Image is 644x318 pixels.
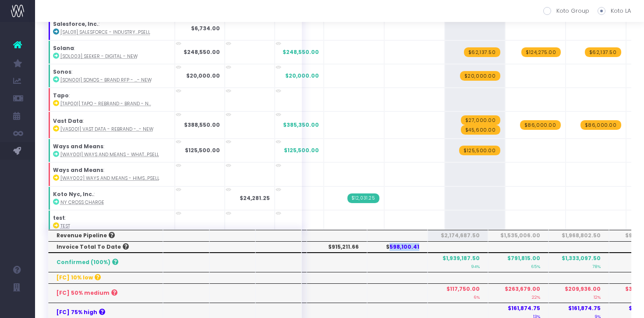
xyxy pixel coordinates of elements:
th: Confirmed (100%) [48,253,163,272]
td: : [48,111,175,139]
th: $263,679.00 [488,283,548,303]
span: $125,500.00 [284,146,319,154]
td: : [48,186,175,210]
td: : [48,64,175,88]
strong: Koto Nyc, Inc. [53,190,94,198]
th: Revenue Pipeline [48,230,163,241]
th: $2,174,687.50 [428,230,488,241]
strong: $20,000.00 [186,72,220,79]
abbr: [TAP001] Tapo - Rebrand - Brand - New [60,100,151,107]
span: wayahead Revenue Forecast Item [521,47,561,57]
th: $117,750.00 [428,283,488,303]
small: 78% [592,262,601,269]
strong: $24,281.25 [240,194,270,202]
small: 22% [532,293,540,300]
th: $598,100.41 [367,241,428,253]
span: $20,000.00 [285,72,319,80]
th: $791,815.00 [488,253,548,272]
strong: Salesforce, Inc. [53,20,99,28]
small: 94% [471,262,480,269]
span: $385,350.00 [283,121,319,129]
strong: Tapo [53,92,69,99]
abbr: [WAY001] Ways and Means - WhatNot Assets - Brand - Upsell [60,151,159,158]
td: : [48,88,175,111]
span: wayahead Revenue Forecast Item [459,146,500,155]
td: : [48,162,175,186]
small: 12% [594,293,601,300]
img: images/default_profile_image.png [11,300,24,314]
span: wayahead Revenue Forecast Item [464,47,500,57]
strong: $125,500.00 [185,146,220,154]
strong: Ways and Means [53,143,103,150]
td: : [48,40,175,64]
th: $915,211.66 [307,241,367,253]
small: 6% [474,293,480,300]
abbr: [WAY002] Ways and Means - Hims & Hers - Brand - Upsell [60,175,159,182]
th: $1,968,802.50 [548,230,609,241]
th: $1,939,187.50 [428,253,488,272]
th: $209,936.00 [548,283,609,303]
span: wayahead Revenue Forecast Item [520,120,561,130]
span: wayahead Revenue Forecast Item [580,120,621,130]
span: wayahead Revenue Forecast Item [460,71,500,81]
strong: $248,550.00 [184,48,220,56]
th: $1,333,097.50 [548,253,609,272]
label: Koto Group [543,7,589,15]
abbr: [SON001] Sonos - Brand RFP - Brand - New [60,77,152,83]
th: [FC] 50% medium [48,283,163,303]
span: wayahead Revenue Forecast Item [585,47,621,57]
strong: Vast Data [53,117,83,125]
strong: $388,550.00 [184,121,220,129]
abbr: NY Cross Charge [60,199,104,206]
abbr: test [60,223,70,229]
abbr: [SAL011] Salesforce - Industry Icons - Brand - Upsell [60,29,150,36]
th: Invoice Total To Date [48,241,163,253]
th: $1,535,006.00 [488,230,548,241]
strong: test [53,214,65,222]
td: : [48,16,175,40]
abbr: [VAS001] Vast Data - Rebrand - Brand - New [60,126,153,132]
th: [FC] 10% low [48,272,163,283]
strong: Sonos [53,68,71,75]
span: wayahead Revenue Forecast Item [461,125,500,135]
span: Streamtime Invoice: 911 – NY Cross Charge [347,193,379,203]
td: : [48,210,175,234]
abbr: [SOL003] Seeker - Digital - New [60,53,138,60]
label: Koto LA [598,7,631,15]
strong: $6,734.00 [191,25,220,32]
span: wayahead Revenue Forecast Item [461,115,500,125]
small: 65% [531,262,540,269]
strong: Ways and Means [53,166,103,174]
span: $248,550.00 [283,48,319,56]
td: : [48,139,175,162]
strong: Solana [53,44,74,52]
